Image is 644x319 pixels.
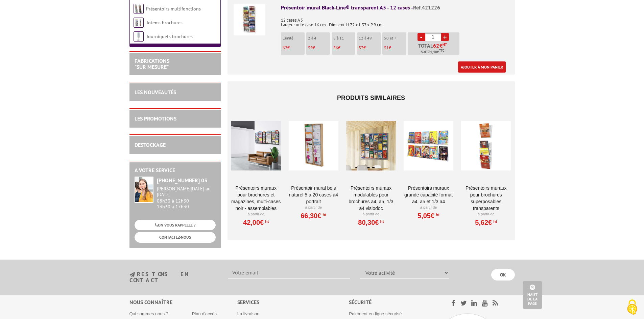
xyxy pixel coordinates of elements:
p: À partir de [289,205,338,210]
div: Services [237,298,349,306]
img: widget-service.jpg [135,177,153,203]
p: L'unité [283,36,305,41]
span: € [439,43,443,48]
sup: HT [264,219,269,224]
a: PRÉSENTOIRS MURAUX POUR BROCHURES SUPERPOSABLES TRANSPARENTS [461,185,511,212]
a: Plan d'accès [192,311,217,316]
img: Présentoir mural Black-Line® transparent A5 - 12 cases [234,4,265,35]
span: Réf.421226 [413,4,440,11]
p: À partir de [346,212,396,217]
p: 2 à 4 [308,36,330,41]
sup: HT [443,42,447,47]
a: Ajouter à mon panier [458,61,506,73]
p: 12 cases A 5 Largeur utile case 16 cm - Dim. ext. H 72 x L 37 x P 9 cm [281,13,509,27]
a: 5,05€HT [418,214,439,218]
a: Haut de la page [523,281,542,309]
a: PRÉSENTOIRS MURAUX POUR BROCHURES ET MAGAZINES, MULTI-CASES NOIR - ASSEMBLABLES [231,185,281,212]
div: Nous connaître [129,298,237,306]
img: Présentoirs multifonctions [134,4,144,14]
input: Votre email [228,267,350,278]
div: 08h30 à 12h30 13h30 à 17h30 [157,186,216,209]
span: 56 [333,45,338,51]
h3: restons en contact [129,271,218,283]
p: € [333,46,355,50]
span: 51 [384,45,389,51]
input: OK [491,269,515,281]
p: Total [409,43,459,55]
a: Totems brochures [146,20,183,26]
p: 5 à 11 [333,36,355,41]
span: 74,40 [428,49,437,55]
p: À partir de [404,205,453,210]
a: 66,30€HT [301,214,326,218]
h2: A votre service [135,167,216,174]
span: Produits similaires [337,95,405,101]
img: Totems brochures [134,18,144,28]
p: € [384,46,406,50]
span: 62 [283,45,287,51]
a: - [418,33,425,41]
img: Cookies (fenêtre modale) [624,299,641,316]
a: Tourniquets brochures [146,33,193,39]
a: La livraison [237,311,260,316]
a: Présentoir Mural Bois naturel 5 à 20 cases A4 Portrait [289,185,338,205]
p: € [283,46,305,50]
div: [PERSON_NAME][DATE] au [DATE] [157,186,216,197]
span: 59 [308,45,313,51]
span: 62 [433,43,439,48]
a: Présentoirs multifonctions [146,6,201,12]
a: PRÉSENTOIRS MURAUX GRANDE CAPACITÉ FORMAT A4, A5 ET 1/3 A4 [404,185,453,205]
a: LES PROMOTIONS [135,115,176,122]
a: ON VOUS RAPPELLE ? [135,220,216,230]
strong: [PHONE_NUMBER] 03 [157,177,207,184]
p: 50 et + [384,36,406,41]
a: CONTACTEZ-NOUS [135,232,216,242]
p: € [359,46,381,50]
a: DESTOCKAGE [135,141,166,148]
p: 12 à 49 [359,36,381,41]
sup: HT [434,212,439,217]
sup: HT [492,219,497,224]
span: 53 [359,45,363,51]
p: À partir de [231,212,281,217]
sup: TTC [439,49,444,52]
a: + [441,33,449,41]
a: 80,30€HT [358,220,384,224]
button: Cookies (fenêtre modale) [620,296,644,319]
sup: HT [321,212,326,217]
a: Paiement en ligne sécurisé [349,311,402,316]
div: Présentoir mural Black-Line® transparent A5 - 12 cases - [281,4,509,11]
span: Soit € [421,49,444,55]
sup: HT [379,219,384,224]
a: FABRICATIONS"Sur Mesure" [135,57,169,70]
p: À partir de [461,212,511,217]
a: Présentoirs muraux modulables pour brochures A4, A5, 1/3 A4 VISIODOC [346,185,396,212]
div: Sécurité [349,298,434,306]
a: 42,00€HT [243,220,269,224]
a: LES NOUVEAUTÉS [135,89,176,96]
p: € [308,46,330,50]
img: Tourniquets brochures [134,31,144,42]
a: 5,62€HT [475,220,497,224]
